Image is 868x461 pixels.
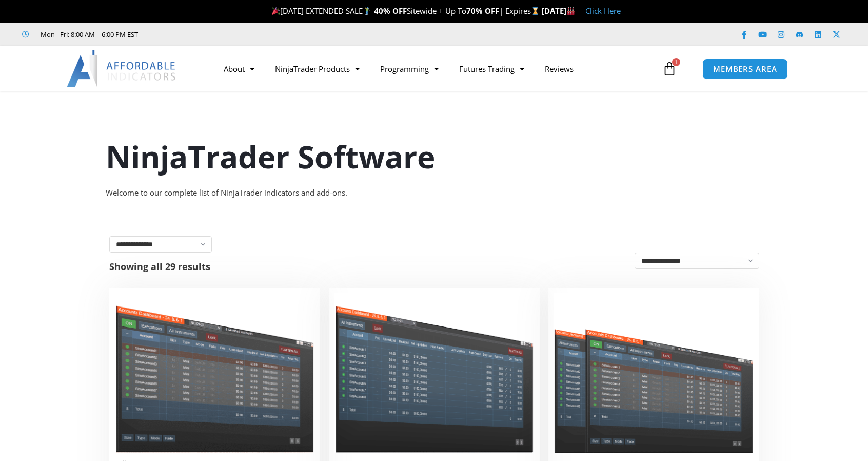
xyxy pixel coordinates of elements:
a: MEMBERS AREA [702,59,788,80]
nav: Menu [213,57,660,81]
a: 1 [647,54,692,84]
img: 🎉 [272,7,280,15]
a: Click Here [585,6,621,16]
span: MEMBERS AREA [713,65,777,73]
a: Reviews [535,57,584,81]
h1: NinjaTrader Software [106,135,762,178]
img: Accounts Dashboard Suite [554,293,754,453]
strong: 70% OFF [466,6,499,16]
img: Account Risk Manager [334,293,535,453]
span: [DATE] EXTENDED SALE Sitewide + Up To | Expires [269,6,541,16]
img: 🏌️‍♂️ [363,7,371,15]
select: Shop order [635,253,759,269]
img: Duplicate Account Actions [114,293,315,453]
a: NinjaTrader Products [265,57,370,81]
strong: 40% OFF [374,6,407,16]
iframe: Customer reviews powered by Trustpilot [152,29,306,40]
a: Programming [370,57,449,81]
p: Showing all 29 results [109,262,210,271]
span: Mon - Fri: 8:00 AM – 6:00 PM EST [38,28,138,41]
span: 1 [672,58,680,66]
strong: [DATE] [542,6,575,16]
a: About [213,57,265,81]
img: 🏭 [567,7,575,15]
div: Welcome to our complete list of NinjaTrader indicators and add-ons. [106,186,762,200]
img: ⌛ [531,7,539,15]
img: LogoAI | Affordable Indicators – NinjaTrader [67,50,177,87]
a: Futures Trading [449,57,535,81]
